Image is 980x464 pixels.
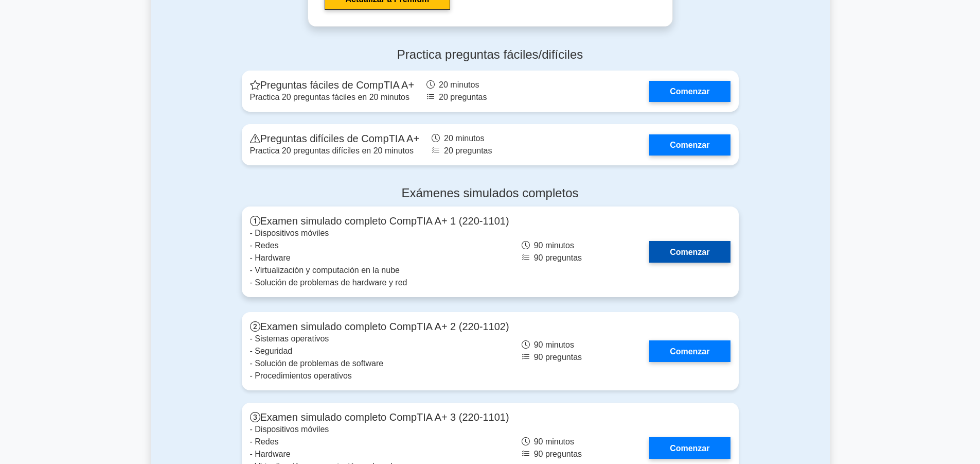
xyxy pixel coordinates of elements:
[649,241,730,262] a: Comenzar
[649,81,730,102] a: Comenzar
[649,134,730,156] a: Comenzar
[649,437,730,458] a: Comenzar
[649,340,730,362] a: Comenzar
[397,47,583,61] font: Practica preguntas fáciles/difíciles
[401,186,578,200] font: Exámenes simulados completos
